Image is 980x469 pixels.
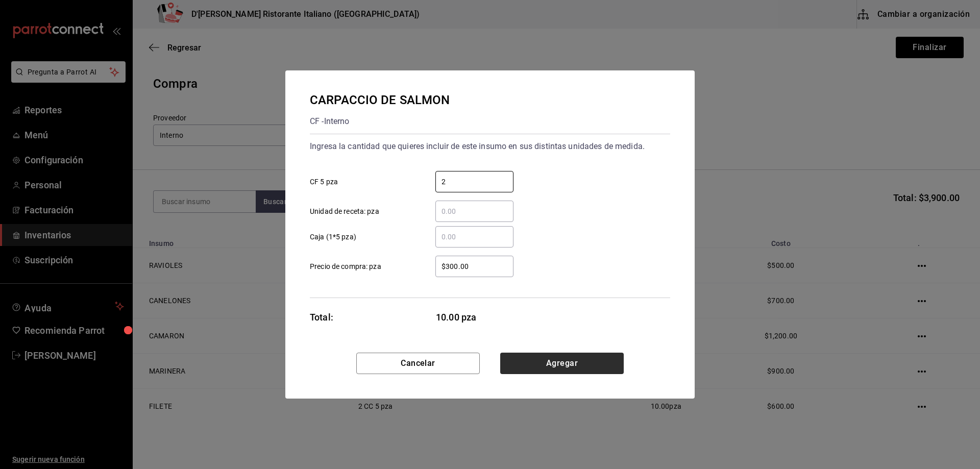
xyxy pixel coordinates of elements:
div: Ingresa la cantidad que quieres incluir de este insumo en sus distintas unidades de medida. [310,138,670,155]
input: CF 5 pza [435,176,513,188]
span: CF 5 pza [310,177,338,187]
span: Caja (1*5 pza) [310,232,356,242]
input: Caja (1*5 pza) [435,231,513,243]
button: Cancelar [356,353,480,374]
input: Precio de compra: pza [435,260,513,273]
div: Total: [310,310,333,324]
span: Unidad de receta: pza [310,206,379,217]
span: Precio de compra: pza [310,261,381,272]
span: 10.00 pza [436,310,514,324]
input: Unidad de receta: pza [435,205,513,217]
div: CARPACCIO DE SALMON [310,91,450,109]
div: CF - Interno [310,113,450,130]
button: Agregar [500,353,624,374]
